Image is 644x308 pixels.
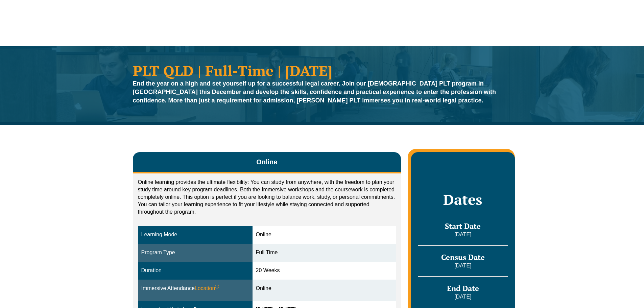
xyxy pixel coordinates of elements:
p: Online learning provides the ultimate flexibility: You can study from anywhere, with the freedom ... [138,179,396,216]
div: Learning Mode [141,231,249,239]
p: [DATE] [418,262,508,269]
div: Immersive Attendance [141,285,249,292]
h2: Dates [418,191,508,208]
div: Full Time [256,249,393,257]
span: Census Date [441,252,485,262]
span: Location [195,285,219,292]
p: [DATE] [418,293,508,301]
span: Online [256,157,277,167]
div: Duration [141,267,249,275]
span: Start Date [445,221,481,231]
sup: ⓘ [215,284,219,289]
div: Online [256,231,393,239]
p: [DATE] [418,231,508,238]
h1: PLT QLD | Full-Time | [DATE] [133,63,511,78]
span: End Date [447,283,479,293]
div: Online [256,285,393,292]
strong: End the year on a high and set yourself up for a successful legal career. Join our [DEMOGRAPHIC_D... [133,80,496,104]
div: Program Type [141,249,249,257]
div: 20 Weeks [256,267,393,275]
